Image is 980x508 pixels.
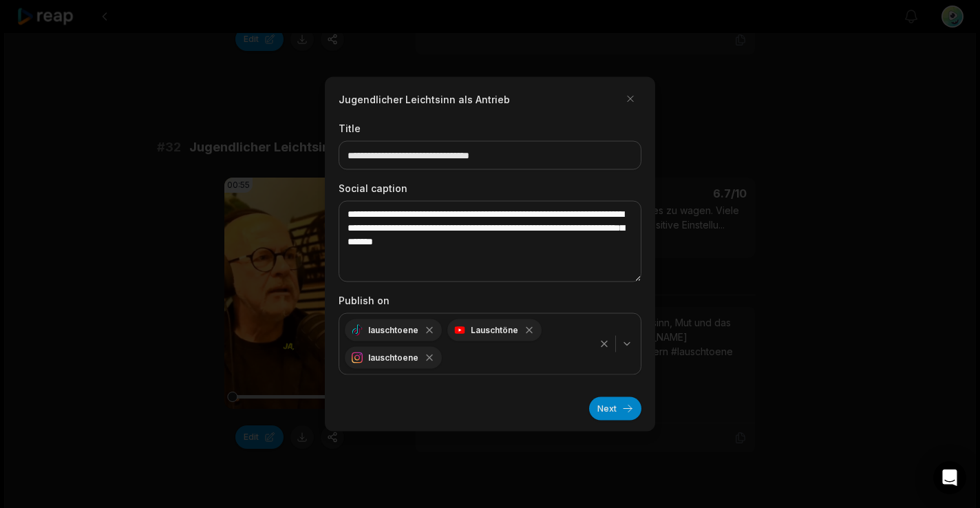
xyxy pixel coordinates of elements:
[339,313,641,375] button: lauschtoeneLauschtönelauschtoene
[589,397,641,421] button: Next
[339,92,510,106] h2: Jugendlicher Leichtsinn als Antrieb
[339,293,641,308] label: Publish on
[345,347,442,369] div: lauschtoene
[339,181,641,195] label: Social caption
[339,121,641,136] label: Title
[447,319,542,341] div: Lauschtöne
[345,319,442,341] div: lauschtoene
